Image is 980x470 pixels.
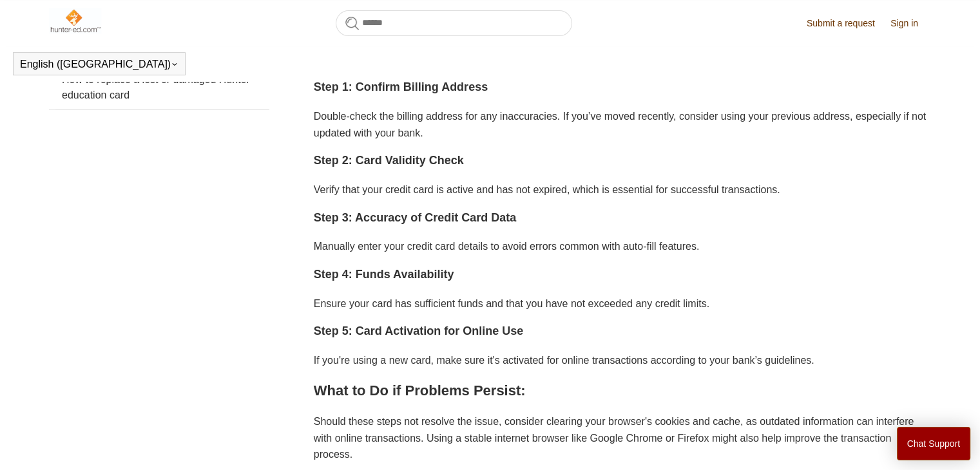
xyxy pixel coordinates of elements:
p: Verify that your credit card is active and has not expired, which is essential for successful tra... [314,182,931,198]
a: Sign in [890,17,931,30]
a: How to replace a lost or damaged Hunter education card [49,66,269,109]
h3: Step 1: Confirm Billing Address [314,78,931,97]
h3: Step 2: Card Validity Check [314,151,931,170]
h3: Step 4: Funds Availability [314,265,931,284]
h3: Step 3: Accuracy of Credit Card Data [314,209,931,227]
input: Search [336,10,572,36]
p: Should these steps not resolve the issue, consider clearing your browser's cookies and cache, as ... [314,413,931,463]
h2: What to Do if Problems Persist: [314,379,931,402]
p: Double-check the billing address for any inaccuracies. If you’ve moved recently, consider using y... [314,108,931,141]
a: Submit a request [807,17,888,30]
p: Ensure your card has sufficient funds and that you have not exceeded any credit limits. [314,296,931,312]
button: Chat Support [897,427,971,460]
h3: Step 5: Card Activation for Online Use [314,322,931,341]
button: English ([GEOGRAPHIC_DATA]) [20,59,178,70]
img: Hunter-Ed Help Center home page [49,8,101,33]
p: Manually enter your credit card details to avoid errors common with auto-fill features. [314,238,931,255]
p: If you're using a new card, make sure it's activated for online transactions according to your ba... [314,352,931,369]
